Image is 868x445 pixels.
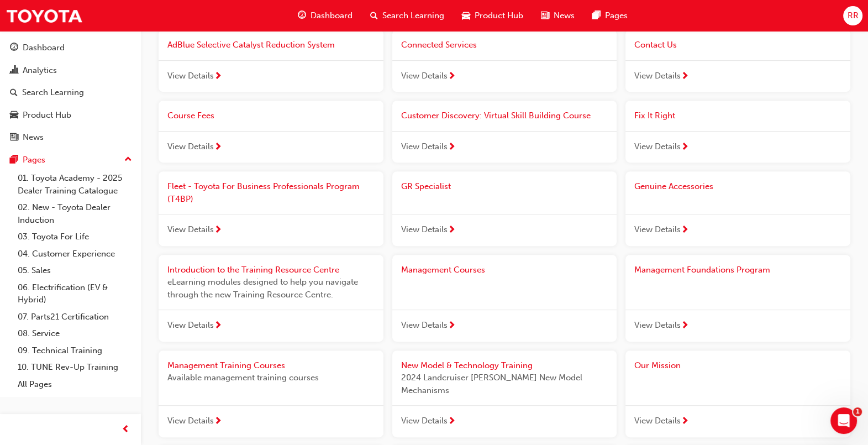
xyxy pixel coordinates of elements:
[214,143,222,153] span: next-icon
[634,181,713,191] span: Genuine Accessories
[475,9,523,22] span: Product Hub
[541,9,549,23] span: news-icon
[6,3,83,28] img: Trak
[401,415,448,427] span: View Details
[448,226,456,235] span: next-icon
[392,30,617,92] a: Connected ServicesView Details
[592,9,601,23] span: pages-icon
[681,226,689,235] span: next-icon
[448,72,456,82] span: next-icon
[10,133,18,143] span: news-icon
[13,376,136,393] a: All Pages
[401,111,591,121] span: Customer Discovery: Virtual Skill Building Course
[401,371,608,396] span: 2024 Landcruiser [PERSON_NAME] New Model Mechanisms
[311,9,353,22] span: Dashboard
[392,255,617,342] a: Management CoursesView Details
[462,9,470,23] span: car-icon
[401,360,533,370] span: New Model & Technology Training
[370,9,378,23] span: search-icon
[122,423,130,437] span: prev-icon
[392,101,617,163] a: Customer Discovery: Virtual Skill Building CourseView Details
[159,350,383,437] a: Management Training CoursesAvailable management training coursesView Details
[214,72,222,82] span: next-icon
[4,150,136,170] button: Pages
[13,359,136,376] a: 10. TUNE Rev-Up Training
[625,101,850,163] a: Fix It RightView Details
[392,350,617,437] a: New Model & Technology Training2024 Landcruiser [PERSON_NAME] New Model MechanismsView Details
[4,38,136,58] a: Dashboard
[167,181,360,204] span: Fleet - Toyota For Business Professionals Program (T4BP)
[23,131,44,144] div: News
[681,321,689,331] span: next-icon
[361,4,453,27] a: search-iconSearch Learning
[167,276,375,301] span: eLearning modules designed to help you navigate through the new Training Resource Centre.
[167,319,214,332] span: View Details
[401,223,448,236] span: View Details
[13,228,136,245] a: 03. Toyota For Life
[159,255,383,342] a: Introduction to the Training Resource CentreeLearning modules designed to help you navigate throu...
[625,255,850,342] a: Management Foundations ProgramView Details
[10,88,18,98] span: search-icon
[167,140,214,153] span: View Details
[4,35,136,150] button: DashboardAnalyticsSearch LearningProduct HubNews
[634,70,681,82] span: View Details
[167,371,375,384] span: Available management training courses
[392,171,617,246] a: GR SpecialistView Details
[681,143,689,153] span: next-icon
[13,199,136,228] a: 02. New - Toyota Dealer Induction
[4,60,136,81] a: Analytics
[401,70,448,82] span: View Details
[634,223,681,236] span: View Details
[681,72,689,82] span: next-icon
[681,417,689,427] span: next-icon
[167,111,214,121] span: Course Fees
[167,70,214,82] span: View Details
[634,360,681,370] span: Our Mission
[10,43,18,53] span: guage-icon
[382,9,444,22] span: Search Learning
[554,9,575,22] span: News
[634,319,681,332] span: View Details
[625,30,850,92] a: Contact UsView Details
[634,140,681,153] span: View Details
[13,308,136,326] a: 07. Parts21 Certification
[13,245,136,263] a: 04. Customer Experience
[401,140,448,153] span: View Details
[634,415,681,427] span: View Details
[10,111,18,121] span: car-icon
[214,321,222,331] span: next-icon
[124,153,132,167] span: up-icon
[159,30,383,92] a: AdBlue Selective Catalyst Reduction SystemView Details
[448,321,456,331] span: next-icon
[167,360,285,370] span: Management Training Courses
[13,170,136,199] a: 01. Toyota Academy - 2025 Dealer Training Catalogue
[13,262,136,279] a: 05. Sales
[10,66,18,76] span: chart-icon
[13,342,136,359] a: 09. Technical Training
[401,40,477,50] span: Connected Services
[532,4,583,27] a: news-iconNews
[23,154,45,166] div: Pages
[634,265,770,275] span: Management Foundations Program
[448,417,456,427] span: next-icon
[23,64,57,77] div: Analytics
[159,171,383,246] a: Fleet - Toyota For Business Professionals Program (T4BP)View Details
[159,101,383,163] a: Course FeesView Details
[583,4,636,27] a: pages-iconPages
[843,6,862,25] button: RR
[448,143,456,153] span: next-icon
[167,265,339,275] span: Introduction to the Training Resource Centre
[401,319,448,332] span: View Details
[4,127,136,148] a: News
[847,9,858,22] span: RR
[167,223,214,236] span: View Details
[13,279,136,308] a: 06. Electrification (EV & Hybrid)
[830,407,857,434] iframe: Intercom live chat
[289,4,361,27] a: guage-iconDashboard
[214,226,222,235] span: next-icon
[4,82,136,103] a: Search Learning
[10,155,18,165] span: pages-icon
[401,265,485,275] span: Management Courses
[167,40,335,50] span: AdBlue Selective Catalyst Reduction System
